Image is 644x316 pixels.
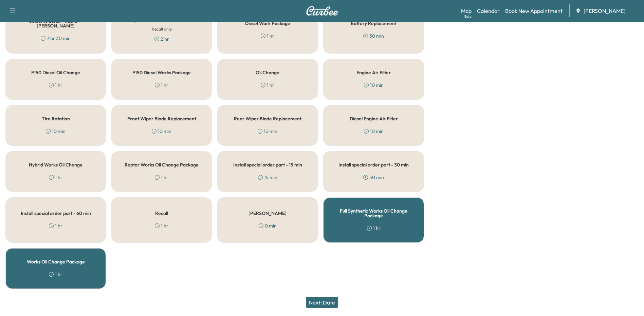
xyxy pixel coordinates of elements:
h5: [PERSON_NAME] [249,211,287,216]
a: Book New Appointment [505,7,563,15]
h5: F150 Diesel Works Package [132,70,191,75]
h5: Hybrid Works Oil Change [29,162,82,167]
h5: Install special order part - 15 min [233,162,302,167]
div: 7 hr 30 min [41,35,71,42]
h5: F150 Diesel Oil Change [31,70,80,75]
a: Calendar [477,7,500,15]
h5: Battery Replacement [351,21,397,26]
div: 10 min [46,128,66,135]
div: 15 min [258,174,277,181]
div: 1 hr [49,222,62,229]
h5: Diesel Work Package [245,21,290,26]
img: Curbee Logo [306,6,338,16]
div: 10 min [152,128,171,135]
div: 0 min [259,222,277,229]
h5: Engine Air Filter [356,70,391,75]
h5: Front Wiper Blade Replacement [127,116,196,121]
h5: Oil Change [256,70,279,75]
div: 1 hr [367,225,381,232]
h5: Install special order part - 30 min [338,162,409,167]
h5: Install special order part - 60 min [21,211,91,216]
div: 30 min [363,174,384,181]
div: 10 min [364,82,384,88]
div: 1 hr [155,222,168,229]
h6: Recall only [152,26,172,32]
div: 30 min [363,33,384,39]
h5: Raptor Works Oil Change Package [125,162,199,167]
span: [PERSON_NAME] [584,7,625,15]
div: 1 hr [49,271,62,278]
h5: Rear Wiper Blade Replacement [234,116,301,121]
div: 1 hr [261,33,274,39]
button: Next: Date [306,297,338,308]
div: 2 hr [154,36,169,42]
h5: Recall [155,211,168,216]
div: 1 hr [49,174,62,181]
h5: Works Oil Change Package [27,259,85,264]
div: 1 hr [155,82,168,88]
h5: Replace Front Pads and Rotors [129,18,195,23]
a: MapBeta [461,7,472,15]
h5: Tire Rotation [42,116,70,121]
div: 1 hr [155,174,168,181]
div: 10 min [364,128,384,135]
div: 1 hr [49,82,62,88]
h5: Select to Block - Raptor - [PERSON_NAME] [17,19,95,28]
div: 10 min [258,128,277,135]
div: Beta [464,14,472,19]
div: 1 hr [261,82,274,88]
h5: Diesel Engine Air Filter [350,116,398,121]
h5: Full Synthetic Works Oil Change Package [334,209,412,218]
